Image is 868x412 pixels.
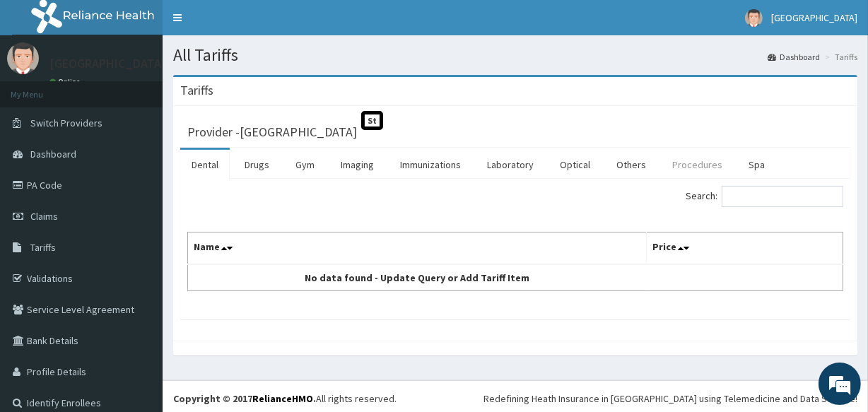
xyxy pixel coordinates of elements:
[745,9,763,27] img: User Image
[7,268,269,317] textarea: Type your message and hit 'Enter'
[232,7,266,41] div: Minimize live chat window
[476,150,545,179] a: Laboratory
[768,51,820,63] a: Dashboard
[483,392,857,406] div: Redefining Heath Insurance in [GEOGRAPHIC_DATA] using Telemedicine and Data Science!
[329,150,385,179] a: Imaging
[722,186,843,207] input: Search:
[233,150,281,179] a: Drugs
[30,117,102,129] span: Switch Providers
[605,150,657,179] a: Others
[686,186,843,207] label: Search:
[49,57,166,70] p: [GEOGRAPHIC_DATA]
[361,111,383,130] span: St
[180,150,230,179] a: Dental
[821,51,857,63] li: Tariffs
[737,150,776,179] a: Spa
[252,392,313,405] a: RelianceHMO
[180,84,213,97] h3: Tariffs
[646,233,843,265] th: Price
[7,42,39,74] img: User Image
[30,148,76,160] span: Dashboard
[30,210,58,223] span: Claims
[26,71,57,106] img: d_794563401_company_1708531726252_794563401
[284,150,326,179] a: Gym
[49,77,83,87] a: Online
[188,264,647,291] td: No data found - Update Query or Add Tariff Item
[173,392,316,405] strong: Copyright © 2017 .
[771,11,857,24] span: [GEOGRAPHIC_DATA]
[30,241,56,254] span: Tariffs
[549,150,602,179] a: Optical
[82,119,195,261] span: We're online!
[173,46,857,64] h1: All Tariffs
[188,233,647,265] th: Name
[74,79,237,98] div: Chat with us now
[661,150,734,179] a: Procedures
[187,126,357,139] h3: Provider - [GEOGRAPHIC_DATA]
[389,150,472,179] a: Immunizations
